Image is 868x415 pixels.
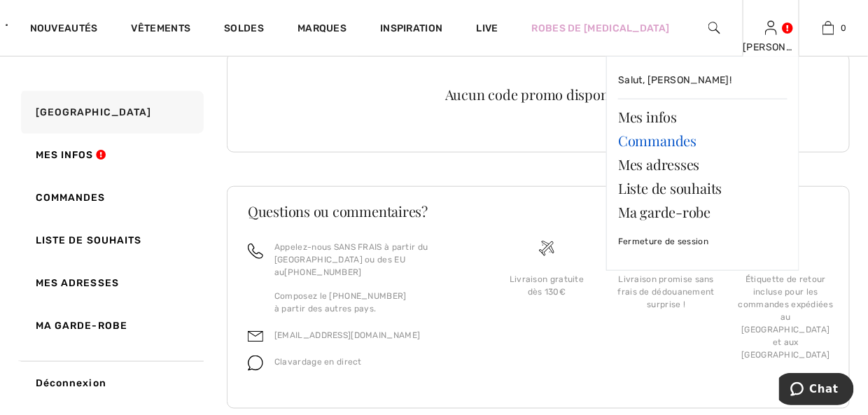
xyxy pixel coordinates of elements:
img: recherche [708,20,720,36]
a: 0 [800,20,856,36]
p: Composez le [PHONE_NUMBER] à partir des autres pays. [274,290,470,315]
img: chat [248,356,263,371]
a: Se connecter [765,21,777,34]
div: Aucun code promo disponible [261,87,815,101]
a: Live [477,21,498,36]
a: Commandes [18,176,204,219]
a: Mes infos [18,134,204,176]
a: Salut, [PERSON_NAME]! [618,68,787,93]
h3: Questions ou commentaires? [248,204,829,218]
span: Clavardage en direct [274,357,362,367]
img: Mon panier [822,20,834,36]
img: 1ère Avenue [6,11,8,39]
a: Fermeture de session [618,224,787,259]
a: Commandes [618,129,787,153]
span: Inspiration [380,22,442,37]
a: Déconnexion [18,361,204,405]
div: [PERSON_NAME] [743,40,799,55]
a: Ma garde-robe [618,200,787,224]
a: Mes infos [618,105,787,129]
a: Ma garde-robe [18,304,204,347]
span: 0 [841,22,847,34]
a: Vêtements [132,22,191,37]
a: Marques [297,22,346,37]
img: call [248,244,263,259]
a: [PHONE_NUMBER] [285,267,362,277]
iframe: Ouvre un widget dans lequel vous pouvez chatter avec l’un de nos agents [779,373,854,408]
a: Soldes [224,22,264,37]
a: Nouveautés [30,22,98,37]
img: Mes infos [765,20,777,36]
a: Mes adresses [18,262,204,304]
a: Liste de souhaits [618,176,787,200]
img: email [248,329,263,344]
a: Liste de souhaits [18,219,204,262]
a: Robes de [MEDICAL_DATA] [532,21,670,36]
a: Mes adresses [618,153,787,176]
a: [EMAIL_ADDRESS][DOMAIN_NAME] [274,330,420,340]
span: Salut, [PERSON_NAME]! [618,74,731,86]
div: Livraison gratuite dès 130€ [498,273,596,298]
img: Livraison gratuite dès 130&#8364; [539,241,554,256]
span: [GEOGRAPHIC_DATA] [36,106,152,118]
p: Appelez-nous SANS FRAIS à partir du [GEOGRAPHIC_DATA] ou des EU au [274,241,470,279]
